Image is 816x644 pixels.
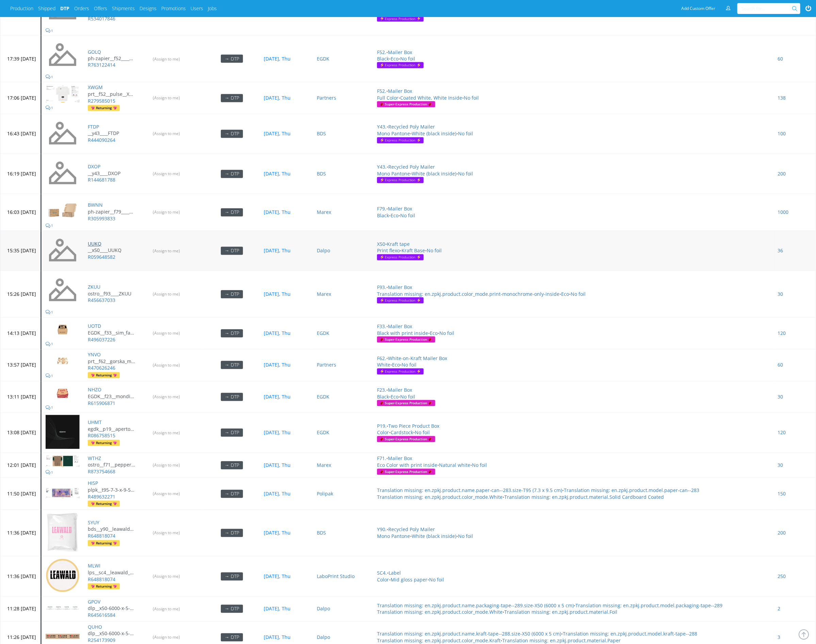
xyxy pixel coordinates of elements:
a: Marex [317,209,331,216]
a: Black [377,394,389,400]
a: Dalpo [317,606,330,612]
a: F79. [377,206,386,212]
div: → DTP [221,461,243,470]
a: Y43. [377,124,387,130]
a: Shipments [112,5,135,12]
a: [DATE], Thu [264,606,291,612]
p: dlp__x50-6000-x-5-cm__roland_schuck_pelzhandel__QUHO [88,630,135,637]
a: ZKUU [88,284,100,290]
a: Polipak [317,491,333,497]
a: plpk__t95-7-3-x-9-5-cm__karret__HISP [88,487,141,494]
a: Translation missing: en.zpkj.product.model.packaging-tape--289 [575,603,722,609]
a: GOLQ [88,49,101,55]
a: White-on-Kraft Mailer Box [388,355,447,362]
span: 1 [51,405,53,410]
a: No foil [472,462,487,469]
a: Translation missing: en.zpkj.product.material.Solid Cardboard Coated [504,494,664,501]
a: R763122414 [88,62,115,68]
a: Full Color [377,95,398,101]
img: version_two_editor_design.png [46,85,80,103]
a: 1 [46,73,53,80]
a: 200 [778,171,786,177]
p: ph-zapier__f52____GOLQ [88,55,135,62]
a: [DATE], Thu [264,394,291,400]
a: → DTP [221,55,243,62]
a: R470626246 [88,365,115,371]
a: SC4. [377,570,387,576]
a: __y43____DXOP [88,170,141,177]
span: Returning [90,105,118,111]
a: Translation missing: en.zpkj.product.color_mode.White [377,494,503,501]
a: Shipped [38,5,55,12]
span: 1 [51,75,53,80]
p: ostro__f71__pepperstark_gmbh__WTHZ [88,462,135,469]
a: Returning [88,540,120,547]
a: → DTP [221,606,243,612]
a: Marex [317,291,331,298]
a: EGDK [317,330,329,337]
img: version_two_editor_design [46,384,80,403]
div: → DTP [221,490,243,498]
a: 30 [778,462,783,469]
a: 1 [46,340,53,347]
img: no_design.png [46,273,80,307]
a: [DATE], Thu [264,462,291,469]
img: data [46,512,80,553]
a: [DATE], Thu [264,209,291,216]
a: No foil [415,429,430,436]
a: [DATE], Thu [264,573,291,580]
a: lps__sc4__leawald__MLWI [88,570,141,576]
a: dlp__x50-6000-x-5-cm__roland_schuck_pelzhandel__QUHO [88,630,141,637]
a: → DTP [221,248,243,254]
input: (Assign to me) [149,528,184,538]
a: Color [377,429,389,436]
img: version_two_editor_design.png [46,455,80,467]
input: Search for... [741,3,794,14]
a: QUHO [88,624,102,630]
a: BWNN [88,202,103,208]
div: → DTP [221,393,243,401]
a: No foil [439,330,454,337]
input: (Assign to me) [149,572,184,581]
a: R534017846 [88,15,115,22]
div: → DTP [221,573,243,581]
a: Print flexo [377,248,400,254]
a: ostro__f93____ZKUU [88,291,141,298]
a: [DATE], Thu [264,131,291,137]
a: → DTP [221,362,243,368]
a: [DATE], Thu [264,248,291,254]
a: SYUY [88,520,99,526]
a: Eco [430,330,438,337]
a: R279585015 [88,98,115,104]
a: Marex [317,462,331,469]
p: prt__f52__pulse__XWGM [88,91,135,98]
a: F23. [377,387,386,393]
input: (Assign to me) [149,246,184,256]
a: egdk__p19__aperto_spolka_z_ograniczona_odpowiedzialnoscia__UHMT [88,426,141,433]
a: prt__f52__pulse__XWGM [88,91,141,98]
a: Orders [74,5,89,12]
a: No foil [400,55,415,62]
a: → DTP [221,394,243,400]
a: [DATE], Thu [264,362,291,368]
a: R645616584 [88,612,115,618]
a: NHZO [88,387,101,393]
a: EGDK__f23__mondial_tissus__NHZO [88,393,141,400]
span: 1 [51,106,53,111]
p: egdk__p19__aperto_spolka_z_ograniczona_odpowiedzialnoscia__UHMT [88,426,135,433]
span: 1 [51,223,53,228]
a: No foil [458,171,473,177]
a: Mono Pantone [377,171,410,177]
a: → DTP [221,429,243,436]
a: Translation missing: en.zpkj.product.model.paper-can--283 [564,487,699,494]
a: Returning [88,105,120,112]
a: Eco [391,213,398,219]
a: Eco [561,291,569,298]
span: Returning [90,440,118,446]
p: lps__sc4__leawald__MLWI [88,570,135,576]
a: Black [377,55,389,62]
a: Two Piece Product Box [388,423,439,429]
a: → DTP [221,462,243,469]
img: version_two_editor_design [46,352,80,371]
a: R144681788 [88,177,115,183]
